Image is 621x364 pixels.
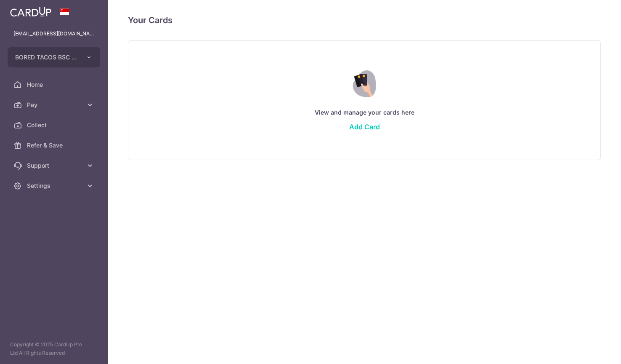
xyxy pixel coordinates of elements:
span: Home [27,80,82,89]
span: Help [19,6,37,13]
span: Pay [27,101,82,109]
a: Add Card [349,123,380,131]
span: Support [27,161,82,170]
p: View and manage your cards here [145,107,584,118]
span: BORED TACOS BSC PTE. LTD. [15,53,77,62]
span: Settings [27,182,82,190]
img: Credit Card [346,70,382,97]
img: CardUp [10,7,51,17]
span: Collect [27,121,82,129]
h4: Your Cards [128,13,172,27]
p: [EMAIL_ADDRESS][DOMAIN_NAME] [13,29,94,38]
button: BORED TACOS BSC PTE. LTD. [8,47,100,67]
span: Refer & Save [27,141,82,150]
